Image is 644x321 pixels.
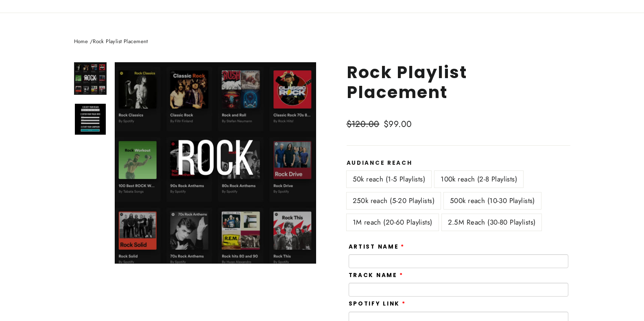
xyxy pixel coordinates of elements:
label: Spotify Link [349,301,406,307]
label: Track Name [349,272,404,279]
label: 250k reach (5-20 Playlists) [347,192,441,209]
label: 500k reach (10-30 Playlists) [444,192,541,209]
span: / [90,37,93,45]
nav: breadcrumbs [74,37,570,46]
span: $99.00 [384,118,412,130]
label: 2.5M Reach (30-80 Playlists) [442,214,542,231]
label: 50k reach (1-5 Playlists) [347,171,432,188]
label: 100k reach (2-8 Playlists) [434,171,523,188]
img: Rock Playlist Placement [75,63,106,94]
span: $120.00 [347,118,380,130]
a: Home [74,37,88,45]
img: Rock Playlist Placement [75,104,106,135]
label: 1M reach (20-60 Playlists) [347,214,439,231]
h1: Rock Playlist Placement [347,62,570,102]
label: Artist Name [349,244,405,250]
label: Audiance Reach [347,160,570,166]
